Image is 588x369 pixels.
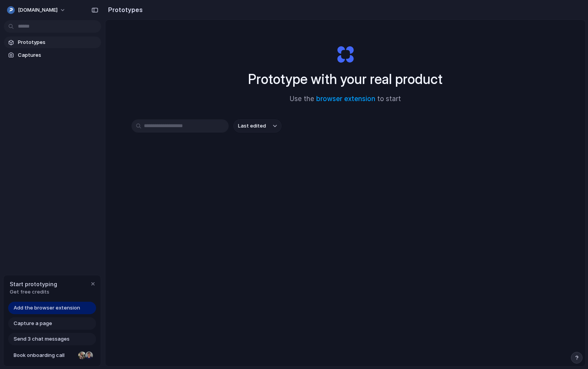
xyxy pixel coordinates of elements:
span: Use the to start [290,94,401,104]
span: Last edited [238,122,266,130]
div: Nicole Kubica [77,351,87,360]
a: Book onboarding call [8,349,96,362]
span: Capture a page [14,320,52,327]
span: Prototypes [18,38,98,46]
a: Prototypes [4,37,101,48]
span: Captures [18,51,98,59]
a: Add the browser extension [8,302,96,314]
span: Add the browser extension [14,304,80,312]
h1: Prototype with your real product [248,69,443,89]
span: Send 3 chat messages [14,335,70,343]
button: [DOMAIN_NAME] [4,4,70,16]
a: Captures [4,49,101,61]
span: Book onboarding call [14,352,75,359]
span: Get free credits [10,288,57,296]
a: browser extension [316,95,375,103]
button: Last edited [233,119,282,133]
span: Start prototyping [10,280,57,288]
div: Christian Iacullo [84,351,94,360]
h2: Prototypes [105,5,143,14]
span: [DOMAIN_NAME] [18,6,58,14]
